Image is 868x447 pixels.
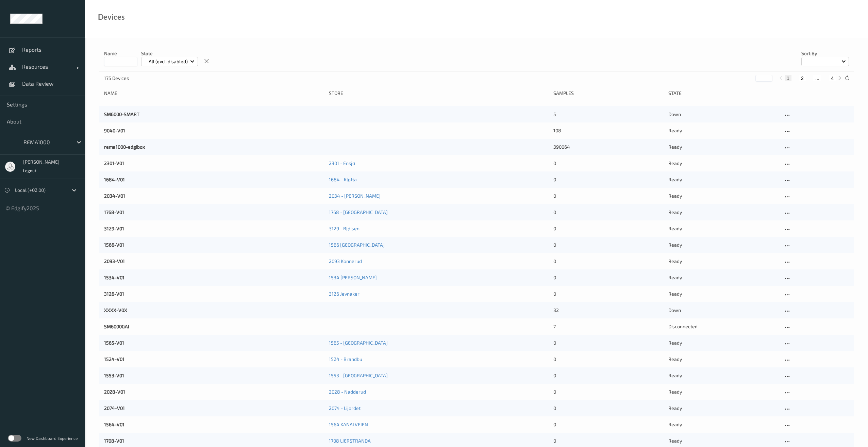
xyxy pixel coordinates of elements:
div: 0 [553,437,663,444]
a: 1534 [PERSON_NAME] [329,275,377,280]
a: 3129 - Bjølsen [329,226,360,231]
div: 0 [553,242,663,248]
a: 3126-V01 [104,291,124,297]
a: 2028-V01 [104,389,125,395]
p: ready [668,242,778,248]
div: 390064 [553,144,663,150]
a: 2034 - [PERSON_NAME] [329,193,381,199]
div: State [668,90,778,97]
button: ... [813,75,821,81]
a: 9040-V01 [104,128,125,133]
a: 1768-V01 [104,209,124,215]
div: 7 [553,323,663,330]
a: 1708-V01 [104,438,124,444]
a: 1565-V01 [104,340,124,346]
a: 1524 - Brandbu [329,356,362,362]
p: down [668,111,778,118]
div: 0 [553,291,663,297]
div: Name [104,90,324,97]
a: 1553-V01 [104,372,124,378]
p: ready [668,421,778,428]
div: Devices [98,14,125,20]
p: ready [668,225,778,232]
a: 2074-V01 [104,405,125,411]
a: 1524-V01 [104,356,124,362]
p: disconnected [668,323,778,330]
a: 1564-V01 [104,421,124,427]
p: ready [668,258,778,265]
a: 3129-V01 [104,226,124,231]
a: 1708 LIERSTRANDA [329,438,371,444]
a: SM6000-SMART [104,111,139,117]
div: 0 [553,340,663,346]
p: ready [668,209,778,216]
div: 108 [553,127,663,134]
p: ready [668,176,778,183]
a: 2034-V01 [104,193,125,199]
a: 1553 - [GEOGRAPHIC_DATA] [329,372,388,378]
a: 2093-V01 [104,258,125,264]
p: ready [668,372,778,379]
p: ready [668,291,778,297]
div: 0 [553,225,663,232]
p: ready [668,160,778,167]
div: Store [329,90,549,97]
a: 1534-V01 [104,275,124,280]
div: 0 [553,209,663,216]
a: 3126 Jevnaker [329,291,360,297]
a: 1566 [GEOGRAPHIC_DATA] [329,242,385,248]
p: State [141,50,198,57]
a: 1565 - [GEOGRAPHIC_DATA] [329,340,388,346]
p: ready [668,405,778,412]
p: All (excl. disabled) [146,58,190,65]
div: 32 [553,307,663,314]
a: rema1000-edgibox [104,144,145,150]
div: 0 [553,388,663,395]
p: down [668,307,778,314]
div: 0 [553,421,663,428]
a: 2074 - Lijordet [329,405,361,411]
p: ready [668,127,778,134]
button: 4 [829,75,836,81]
div: 0 [553,193,663,199]
p: Name [104,50,137,57]
div: Samples [553,90,663,97]
button: 1 [785,75,791,81]
a: 2301-V01 [104,160,124,166]
a: 2093 Konnerud [329,258,362,264]
a: 1684-V01 [104,177,125,182]
p: ready [668,274,778,281]
p: ready [668,356,778,363]
div: 0 [553,258,663,265]
a: 1768 - [GEOGRAPHIC_DATA] [329,209,388,215]
p: ready [668,340,778,346]
a: 1566-V01 [104,242,124,248]
div: 0 [553,160,663,167]
div: 0 [553,372,663,379]
a: 2301 - Ensjø [329,160,355,166]
p: Sort by [801,50,849,57]
div: 0 [553,405,663,412]
button: 2 [799,75,806,81]
div: 5 [553,111,663,118]
p: 175 Devices [104,75,155,82]
p: ready [668,193,778,199]
p: ready [668,437,778,444]
div: 0 [553,274,663,281]
div: 0 [553,356,663,363]
a: 1684 - Kløfta [329,177,357,182]
a: 1564 KANALVEIEN [329,421,368,427]
a: 2028 - Nadderud [329,389,366,395]
div: 0 [553,176,663,183]
a: XXXX-V0X [104,307,127,313]
a: SM6000GAI [104,324,129,329]
p: ready [668,388,778,395]
p: ready [668,144,778,150]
